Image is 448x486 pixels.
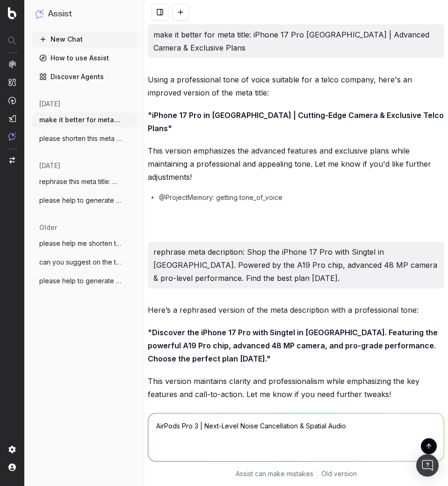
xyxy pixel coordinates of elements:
span: [DATE] [39,99,60,109]
img: Intelligence [8,78,16,86]
p: This version emphasizes the advanced features and exclusive plans while maintaining a professiona... [148,144,444,184]
img: Studio [8,115,16,122]
img: Switch project [9,157,15,163]
img: Botify logo [8,7,16,19]
button: make it better for meta title: iPhone 17 [32,112,137,127]
span: please shorten this meta title to 60 cha [39,134,122,143]
span: make it better for meta title: iPhone 17 [39,115,122,125]
img: Setting [8,446,16,453]
span: can you suggest on the this sentence tha [39,258,122,267]
textarea: AirPods Pro 3 | Next-Level Noise Cancellation & Spatial Audio [148,413,444,461]
p: This version maintains clarity and professionalism while emphasizing the key features and call-to... [148,375,444,401]
button: please help to generate a content brief [32,273,137,288]
span: [DATE] [39,161,60,170]
p: Here’s a rephrased version of the meta description with a professional tone: [148,303,444,317]
span: @ProjectMemory: getting tone_of_voice [159,193,282,202]
span: please help to generate a content brief [39,276,122,286]
img: Analytics [8,60,16,68]
a: How to use Assist [32,51,137,66]
button: New Chat [32,32,137,47]
p: make it better for meta title: iPhone 17 Pro [GEOGRAPHIC_DATA] | Advanced Camera & Exclusive Plans [153,28,439,54]
button: please shorten this meta title to 60 cha [32,131,137,146]
button: please help to generate the below for me [32,193,137,208]
strong: "iPhone 17 Pro in [GEOGRAPHIC_DATA] | Cutting-Edge Camera & Exclusive Telco Plans" [148,110,446,133]
p: Assist can make mistakes [236,469,313,479]
button: please help me shorten this to 155-160 w [32,236,137,251]
h1: Assist [48,7,72,21]
img: My account [8,464,16,471]
button: rephrase this meta title: Get the latest [32,174,137,189]
img: Assist [8,133,16,140]
span: rephrase this meta title: Get the latest [39,177,122,186]
img: Activation [8,96,16,104]
a: Old version [321,469,357,479]
p: Using a professional tone of voice suitable for a telco company, here's an improved version of th... [148,73,444,99]
span: please help me shorten this to 155-160 w [39,239,122,248]
img: Assist [36,9,44,18]
button: Assist [36,7,133,21]
p: rephrase meta decription: Shop the iPhone 17 Pro with Singtel in [GEOGRAPHIC_DATA]. Powered by th... [153,245,439,285]
span: older [39,223,57,232]
span: please help to generate the below for me [39,196,122,205]
button: can you suggest on the this sentence tha [32,255,137,270]
a: Discover Agents [32,69,137,84]
div: Open Intercom Messenger [416,454,439,477]
strong: "Discover the iPhone 17 Pro with Singtel in [GEOGRAPHIC_DATA]. Featuring the powerful A19 Pro chi... [148,328,440,363]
